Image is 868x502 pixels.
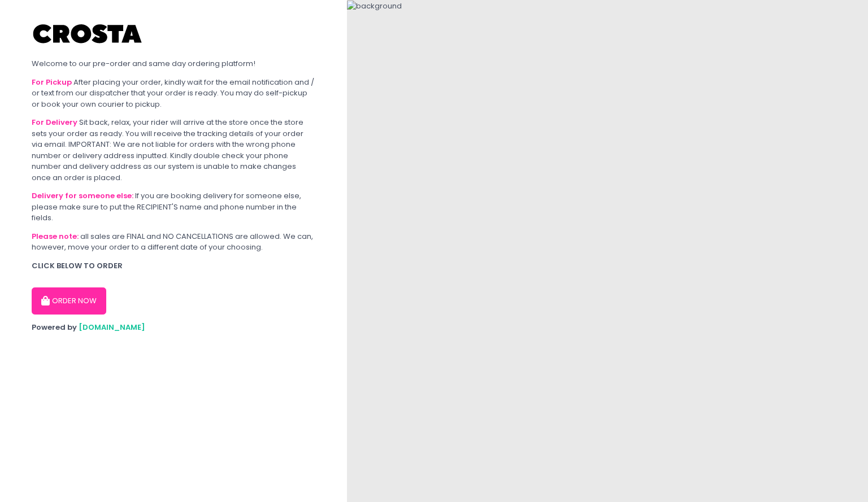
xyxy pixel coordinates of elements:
img: background [347,1,402,12]
b: Please note: [32,231,79,242]
img: Crosta Pizzeria [32,17,145,51]
div: If you are booking delivery for someone else, please make sure to put the RECIPIENT'S name and ph... [32,190,315,224]
div: Powered by [32,322,315,333]
button: ORDER NOW [32,287,106,315]
b: Delivery for someone else: [32,190,133,201]
div: CLICK BELOW TO ORDER [32,260,315,272]
div: Sit back, relax, your rider will arrive at the store once the store sets your order as ready. You... [32,117,315,183]
b: For Pickup [32,77,72,88]
div: After placing your order, kindly wait for the email notification and / or text from our dispatche... [32,77,315,110]
b: For Delivery [32,117,77,128]
div: all sales are FINAL and NO CANCELLATIONS are allowed. We can, however, move your order to a diffe... [32,231,315,253]
div: Welcome to our pre-order and same day ordering platform! [32,58,315,69]
a: [DOMAIN_NAME] [79,322,145,333]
